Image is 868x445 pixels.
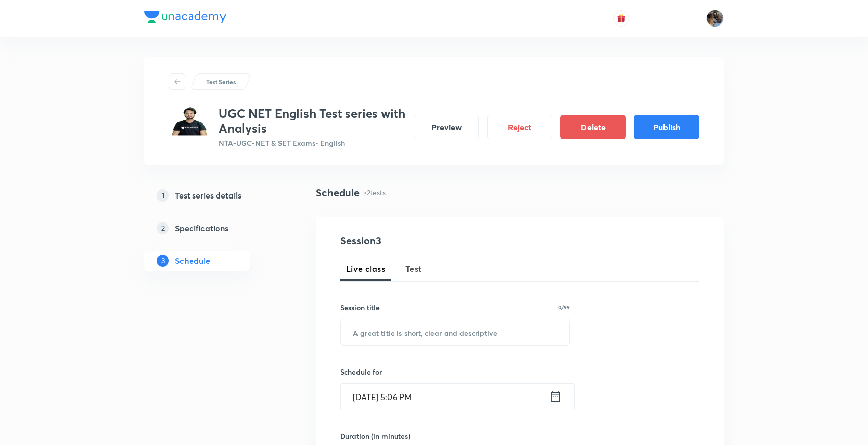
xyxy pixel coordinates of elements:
[144,218,283,238] a: 2Specifications
[316,185,360,201] h4: Schedule
[558,305,570,310] p: 0/99
[340,431,410,441] h6: Duration (in minutes)
[340,302,380,313] h6: Session title
[157,222,169,234] p: 2
[634,115,699,139] button: Publish
[340,366,570,377] h6: Schedule for
[206,77,236,86] p: Test Series
[169,106,211,136] img: d9182840a0f84afcbbfccd57a4637d27.png
[144,11,226,26] a: Company Logo
[414,115,479,139] button: Preview
[777,405,857,434] iframe: Help widget launcher
[613,10,629,27] button: avatar
[364,187,386,198] p: • 2 tests
[144,11,226,23] img: Company Logo
[405,263,422,275] span: Test
[175,255,210,267] h5: Schedule
[487,115,552,139] button: Reject
[341,319,569,345] input: A great title is short, clear and descriptive
[706,10,724,27] img: Chayan Mehta
[340,233,526,249] h4: Session 3
[219,138,405,149] p: NTA-UGC-NET & SET Exams • English
[175,189,241,202] h5: Test series details
[157,255,169,267] p: 3
[560,115,626,139] button: Delete
[219,106,405,136] h3: UGC NET English Test series with Analysis
[617,14,626,23] img: avatar
[346,263,385,275] span: Live class
[144,185,283,206] a: 1Test series details
[175,222,228,234] h5: Specifications
[157,189,169,202] p: 1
